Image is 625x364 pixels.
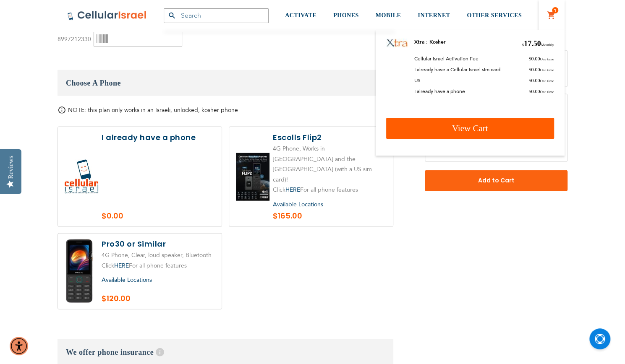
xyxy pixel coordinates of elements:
[94,32,182,47] input: Please enter 9-10 digits or 17-20 digits.
[386,39,408,47] img: Xtra : Kosher
[547,10,556,21] a: 1
[522,43,524,47] span: $
[114,262,129,270] a: HERE
[425,170,567,191] button: Add to Cart
[540,90,554,94] span: One time
[418,12,450,18] span: INTERNET
[156,348,164,356] span: Help
[522,39,554,49] span: 17.50
[414,77,421,84] span: US
[285,186,300,194] a: HERE
[540,68,554,72] span: One time
[68,106,238,114] span: NOTE: this plan only works in an Israeli, unlocked, kosher phone
[528,88,531,94] span: $
[528,77,554,84] span: 0.00
[452,123,488,133] span: View Cart
[528,56,531,62] span: $
[540,57,554,61] span: One time
[554,7,557,14] span: 1
[102,276,152,284] a: Available Locations
[452,176,540,185] span: Add to Cart
[528,78,531,83] span: $
[528,66,554,73] span: 0.00
[7,156,15,179] div: Reviews
[376,12,401,18] span: MOBILE
[414,55,479,62] span: Cellular Israel Activation Fee
[467,12,522,18] span: OTHER SERVICES
[540,79,554,83] span: One time
[273,200,323,208] a: Available Locations
[528,67,531,73] span: $
[386,118,554,139] a: View Cart
[333,12,359,18] span: PHONES
[66,79,121,87] span: Choose A Phone
[528,88,554,95] span: 0.00
[528,55,554,62] span: 0.00
[414,39,446,45] a: Xtra : Kosher
[285,12,316,18] span: ACTIVATE
[164,8,269,23] input: Search
[414,88,465,95] span: I already have a phone
[10,337,28,355] div: Accessibility Menu
[541,43,554,47] span: Monthly
[67,10,147,21] img: Cellular Israel Logo
[58,35,91,43] span: 8997212330
[414,66,500,73] span: I already have a Cellular Israel sim card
